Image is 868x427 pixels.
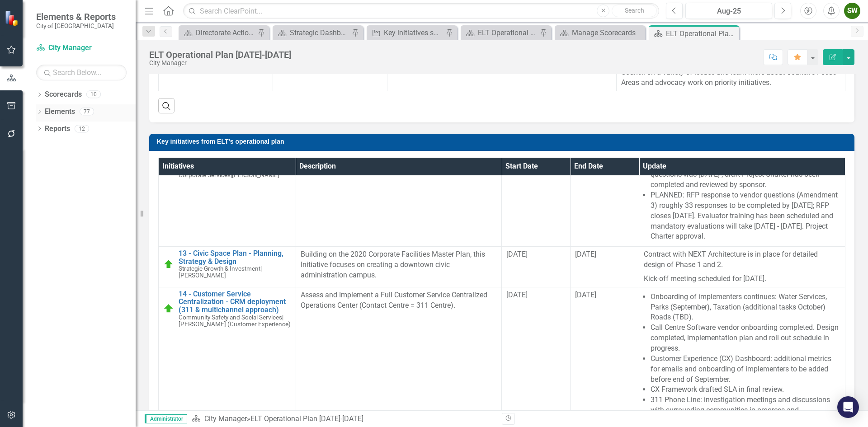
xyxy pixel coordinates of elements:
span: Search [625,7,644,14]
li: Call Centre Software vendor onboarding completed. Design completed, implementation plan and roll ... [651,323,840,354]
img: On Target [163,259,174,270]
div: ELT Operational Plan [478,27,538,38]
td: Double-Click to Edit [296,247,502,287]
a: Manage Scorecards [557,27,643,38]
div: City Manager [149,60,291,66]
small: [PERSON_NAME] [179,172,279,178]
div: 12 [75,125,89,132]
img: On Target [163,303,174,314]
a: 13 - Civic Space Plan - Planning, Strategy & Design [179,249,291,265]
input: Search ClearPoint... [183,3,659,19]
div: Aug-25 [689,6,769,17]
li: PLANNED: RFP response to vendor questions (Amendment 3) roughly 33 responses to be completed by [... [651,190,840,242]
img: ClearPoint Strategy [5,10,20,26]
button: SW [844,3,860,19]
span: Administrator [145,414,187,423]
td: Double-Click to Edit [639,247,845,287]
div: Key initiatives supporting Council's focus areas [384,27,443,38]
p: Contract with NEXT Architecture is in place for detailed design of Phase 1 and 2. [644,249,840,272]
td: Double-Click to Edit [571,247,639,287]
td: Double-Click to Edit [639,144,845,247]
span: [DATE] [506,250,528,258]
span: | [260,265,262,272]
h3: Key initiatives from ELT's operational plan [157,138,850,145]
p: Kick-off meeting scheduled for [DATE]. [644,272,840,284]
span: [DATE] [575,250,596,258]
button: Aug-25 [685,3,772,19]
a: City Manager [36,43,127,53]
td: Double-Click to Edit [571,144,639,247]
div: 77 [80,108,94,116]
a: Scorecards [45,89,82,100]
span: Elements & Reports [36,11,116,22]
li: CX Framework drafted SLA in final review. [651,385,840,395]
div: Open Intercom Messenger [837,396,859,418]
div: Manage Scorecards [572,27,643,38]
span: Building on the 2020 Corporate Facilities Master Plan, this Initiative focuses on creating a down... [301,250,485,279]
span: Assess and Implement a Full Customer Service Centralized Operations Center (Contact Centre = 311 ... [301,291,487,310]
td: Double-Click to Edit [502,144,571,247]
div: Directorate Action Plan [196,27,255,38]
li: 311 Phone Line: investigation meetings and discussions with surrounding communities in progress a... [651,395,840,426]
td: Double-Click to Edit [502,247,571,287]
td: Double-Click to Edit Right Click for Context Menu [159,247,296,287]
a: Elements [45,107,75,117]
a: Strategic Dashboard [275,27,349,38]
span: Community Safety and Social Services [179,314,282,321]
span: [DATE] [575,291,596,299]
small: [PERSON_NAME] (Customer Experience) [179,314,291,328]
a: ELT Operational Plan [463,27,538,38]
div: 10 [86,91,101,99]
div: ELT Operational Plan [DATE]-[DATE] [666,28,737,39]
a: Reports [45,124,70,134]
div: ELT Operational Plan [DATE]-[DATE] [149,50,291,60]
span: [DATE] [506,291,528,299]
div: Strategic Dashboard [290,27,349,38]
li: Customer Experience (CX) Dashboard: additional metrics for emails and onboarding of implementers ... [651,354,840,385]
span: Strategic Growth & Investment [179,265,260,272]
a: Directorate Action Plan [181,27,255,38]
a: City Manager [204,414,247,423]
td: Double-Click to Edit [296,144,502,247]
input: Search Below... [36,65,127,80]
small: [PERSON_NAME] [179,265,291,279]
span: | [282,314,283,321]
li: Onboarding of implementers continues: Water Services, Parks (September), Taxation (additional tas... [651,292,840,323]
a: Key initiatives supporting Council's focus areas [369,27,443,38]
div: ELT Operational Plan [DATE]-[DATE] [250,414,363,423]
div: » [192,414,495,424]
button: Search [612,5,657,17]
small: City of [GEOGRAPHIC_DATA] [36,22,116,29]
a: 14 - Customer Service Centralization - CRM deployment (311 & multichannel approach) [179,290,291,314]
td: Double-Click to Edit Right Click for Context Menu [159,144,296,247]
